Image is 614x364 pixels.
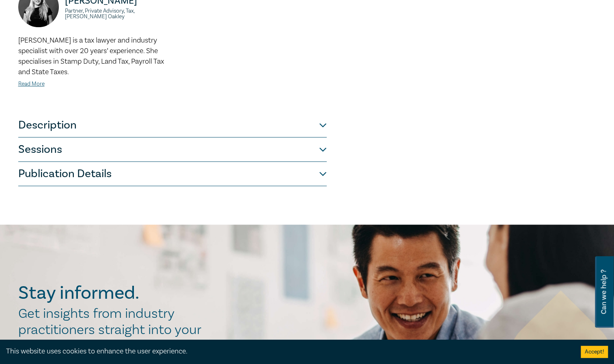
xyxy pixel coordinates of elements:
h2: Stay informed. [18,283,210,304]
a: Read More [18,80,45,88]
button: Accept cookies [581,346,608,358]
button: Sessions [18,137,327,162]
button: Publication Details [18,162,327,186]
small: Partner, Private Advisory, Tax, [PERSON_NAME] Oakley [65,8,168,19]
span: [PERSON_NAME] is a tax lawyer and industry specialist with over 20 years’ experience. She special... [18,36,164,77]
button: Description [18,113,327,137]
div: This website uses cookies to enhance the user experience. [6,346,569,357]
span: Can we help ? [600,261,608,323]
h2: Get insights from industry practitioners straight into your inbox. [18,306,210,354]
